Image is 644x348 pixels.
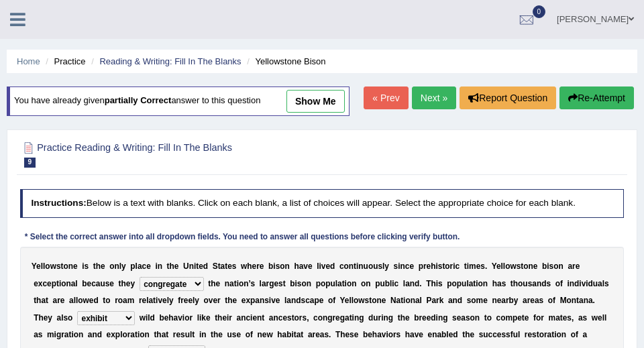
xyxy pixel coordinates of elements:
[476,279,478,288] b: i
[358,262,363,271] b: n
[390,279,392,288] b: l
[412,86,456,109] a: Next »
[521,262,523,271] b: t
[119,279,121,288] b: t
[233,296,237,305] b: e
[276,296,280,305] b: e
[345,279,347,288] b: i
[121,262,126,271] b: y
[352,279,356,288] b: n
[146,296,148,305] b: l
[476,262,481,271] b: e
[559,86,634,109] button: Re-Attempt
[342,279,345,288] b: t
[73,262,78,271] b: e
[382,262,384,271] b: l
[511,279,513,288] b: t
[57,296,60,305] b: r
[549,262,554,271] b: s
[305,296,310,305] b: c
[523,262,528,271] b: o
[431,262,435,271] b: h
[61,262,64,271] b: t
[36,262,41,271] b: e
[158,262,162,271] b: n
[82,262,84,271] b: i
[264,296,269,305] b: s
[204,296,209,305] b: o
[229,279,234,288] b: a
[156,296,158,305] b: i
[598,279,602,288] b: a
[533,262,538,271] b: e
[405,262,410,271] b: c
[47,279,52,288] b: e
[419,279,421,288] b: .
[582,279,586,288] b: v
[262,279,266,288] b: a
[567,279,569,288] b: i
[85,262,89,271] b: s
[378,262,382,271] b: s
[529,262,533,271] b: n
[183,262,189,271] b: U
[452,279,457,288] b: o
[291,296,296,305] b: n
[91,279,96,288] b: c
[127,296,135,305] b: m
[196,262,199,271] b: t
[169,296,174,305] b: y
[123,296,127,305] b: a
[20,139,394,168] h2: Practice Reading & Writing: Fill In The Blanks
[227,296,232,305] b: h
[286,90,345,113] a: show me
[174,262,179,271] b: e
[278,279,283,288] b: s
[167,262,170,271] b: t
[153,296,156,305] b: t
[109,262,114,271] b: o
[361,279,366,288] b: o
[284,296,286,305] b: l
[211,279,215,288] b: h
[36,296,41,305] b: h
[319,262,321,271] b: i
[225,296,227,305] b: t
[139,296,142,305] b: r
[234,279,237,288] b: t
[105,279,110,288] b: s
[7,86,350,116] div: You have already given answer to this question
[325,279,330,288] b: p
[466,279,468,288] b: l
[335,279,337,288] b: l
[105,96,172,106] b: partially correct
[241,262,247,271] b: w
[217,296,221,305] b: r
[496,262,501,271] b: e
[126,279,131,288] b: e
[337,279,342,288] b: a
[438,279,443,288] b: s
[586,279,588,288] b: i
[438,262,443,271] b: s
[34,296,36,305] b: t
[216,279,221,288] b: e
[394,279,399,288] b: c
[602,279,604,288] b: l
[467,262,469,271] b: i
[269,296,271,305] b: i
[167,296,169,305] b: l
[310,296,315,305] b: a
[473,279,476,288] b: t
[469,279,474,288] b: a
[209,296,213,305] b: v
[319,296,324,305] b: e
[45,262,50,271] b: o
[115,296,118,305] b: r
[59,279,61,288] b: i
[502,279,506,288] b: s
[321,279,325,288] b: o
[56,262,61,271] b: s
[244,55,325,68] li: Yellowstone Bison
[247,262,252,271] b: h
